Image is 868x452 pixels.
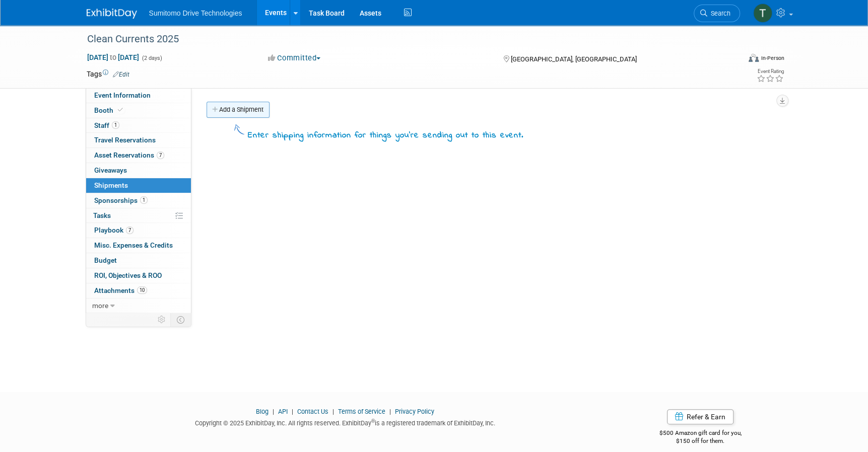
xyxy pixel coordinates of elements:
[113,71,129,78] a: Edit
[94,241,173,249] span: Misc. Expenses & Credits
[86,88,191,103] a: Event Information
[270,408,277,415] span: |
[86,118,191,133] a: Staff1
[760,54,784,62] div: In-Person
[395,408,434,415] a: Privacy Policy
[94,136,156,144] span: Travel Reservations
[86,178,191,193] a: Shipments
[137,286,147,294] span: 10
[330,408,337,415] span: |
[149,9,242,17] span: Sumitomo Drive Technologies
[94,196,148,204] span: Sponsorships
[681,52,784,67] div: Event Format
[297,408,328,415] a: Contact Us
[749,54,759,62] img: Format-Inperson.png
[694,5,740,22] a: Search
[94,226,133,234] span: Playbook
[157,152,164,159] span: 7
[619,422,782,445] div: $500 Amazon gift card for you,
[86,298,191,313] a: more
[289,408,296,415] span: |
[94,166,127,174] span: Giveaways
[667,409,733,424] a: Refer & Earn
[86,283,191,298] a: Attachments10
[140,196,148,204] span: 1
[707,10,730,17] span: Search
[87,416,605,428] div: Copyright © 2025 ExhibitDay, Inc. All rights reserved. ExhibitDay is a registered trademark of Ex...
[94,271,162,279] span: ROI, Objectives & ROO
[264,53,324,63] button: Committed
[511,55,637,63] span: [GEOGRAPHIC_DATA], [GEOGRAPHIC_DATA]
[141,55,162,61] span: (2 days)
[86,163,191,178] a: Giveaways
[118,107,123,113] i: Booth reservation complete
[207,102,270,118] a: Add a Shipment
[387,408,393,415] span: |
[94,181,128,189] span: Shipments
[86,238,191,253] a: Misc. Expenses & Credits
[87,53,140,62] span: [DATE] [DATE]
[619,437,782,445] div: $150 off for them.
[86,148,191,163] a: Asset Reservations7
[248,130,523,142] div: Enter shipping information for things you're sending out to this event.
[153,313,171,326] td: Personalize Event Tab Strip
[112,121,119,129] span: 1
[94,106,125,114] span: Booth
[94,286,147,294] span: Attachments
[86,133,191,147] a: Travel Reservations
[338,408,385,415] a: Terms of Service
[170,313,191,326] td: Toggle Event Tabs
[87,69,129,79] td: Tags
[86,253,191,268] a: Budget
[256,408,269,415] a: Blog
[94,91,151,99] span: Event Information
[756,69,783,74] div: Event Rating
[94,121,119,129] span: Staff
[92,302,108,310] span: more
[126,227,133,234] span: 7
[86,223,191,238] a: Playbook7
[94,256,117,264] span: Budget
[278,408,288,415] a: API
[753,4,772,23] img: Taylor Mobley
[371,418,375,424] sup: ®
[86,193,191,208] a: Sponsorships1
[86,268,191,283] a: ROI, Objectives & ROO
[108,53,118,61] span: to
[86,208,191,223] a: Tasks
[94,151,164,159] span: Asset Reservations
[93,211,111,219] span: Tasks
[84,30,725,48] div: Clean Currents 2025
[87,9,137,19] img: ExhibitDay
[86,103,191,118] a: Booth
